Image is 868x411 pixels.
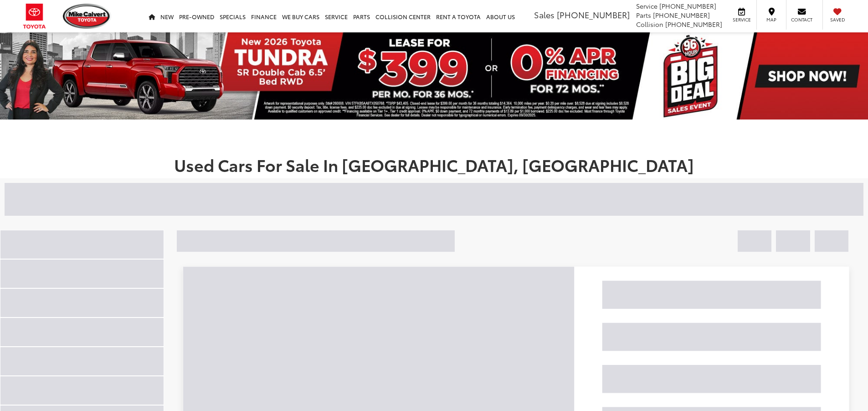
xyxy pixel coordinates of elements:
span: [PHONE_NUMBER] [653,10,710,20]
span: [PHONE_NUMBER] [659,1,716,10]
span: Saved [827,16,847,23]
span: Contact [791,16,812,23]
span: Sales [534,9,555,21]
span: Collision [636,20,663,29]
img: Mike Calvert Toyota [63,4,111,29]
span: [PHONE_NUMBER] [665,20,722,29]
span: Service [636,1,657,10]
span: Map [761,16,781,23]
span: Parts [636,10,651,20]
span: [PHONE_NUMBER] [557,9,630,21]
span: Service [731,16,752,23]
